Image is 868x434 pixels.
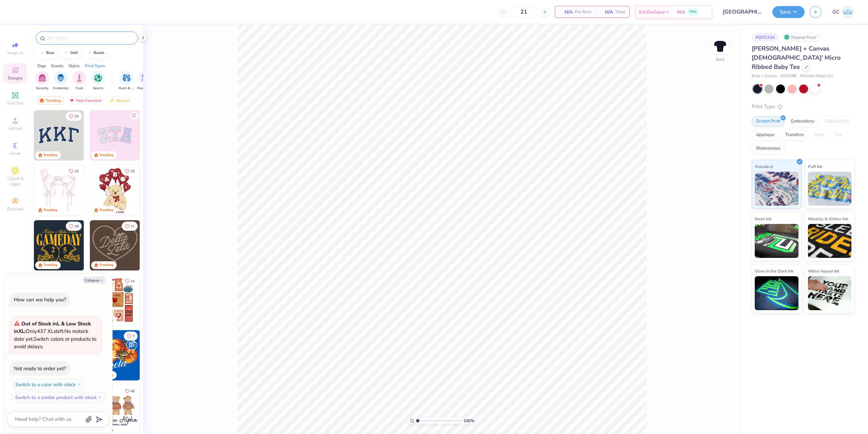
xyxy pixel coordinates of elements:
button: Like [66,222,82,231]
span: Greek [10,151,21,156]
div: Embroidery [787,116,819,127]
button: filter button [53,71,68,91]
img: Sorority Image [38,74,46,82]
input: Untitled Design [717,5,767,19]
img: Metallic & Glitter Ink [808,224,852,258]
div: # 507215A [752,33,779,41]
span: Bella + Canvas [752,73,777,79]
button: filter button [73,71,86,91]
div: Print Type [752,103,854,111]
div: Transfers [781,130,808,140]
img: Parent's Weekend Image [141,74,149,82]
span: Est. Delivery [639,8,665,16]
div: golf [70,51,78,55]
span: Parent's Weekend [137,86,153,91]
span: No restock date yet. [14,328,88,342]
span: 100 % [463,418,474,424]
div: Newest [106,96,132,105]
div: Orgs [37,63,46,69]
img: Back [713,39,727,53]
button: bear [36,48,57,58]
span: 40 [131,390,135,393]
span: FREE [689,10,696,14]
img: most_fav.gif [69,98,75,103]
img: ead2b24a-117b-4488-9b34-c08fd5176a7b [140,220,190,270]
img: e74243e0-e378-47aa-a400-bc6bcb25063a [140,165,190,215]
span: Fraternity [53,86,68,91]
div: Trending [36,96,64,105]
img: 3b9aba4f-e317-4aa7-a679-c95a879539bd [34,110,84,161]
div: filter for Sports [91,71,105,91]
span: # 1010BE [780,73,796,79]
span: 15 [75,170,79,173]
span: N/A [677,8,685,16]
img: Puff Ink [808,172,852,206]
img: Glow in the Dark Ink [755,276,798,310]
span: 7 [133,335,135,338]
img: edfb13fc-0e43-44eb-bea2-bf7fc0dd67f9 [84,110,134,161]
img: 9980f5e8-e6a1-4b4a-8839-2b0e9349023c [90,110,140,161]
div: Trending [43,208,57,213]
div: beach [94,51,104,55]
img: 8659caeb-cee5-4a4c-bd29-52ea2f761d42 [90,330,140,380]
button: Like [130,112,138,120]
div: Trending [43,263,57,268]
img: f22b6edb-555b-47a9-89ed-0dd391bfae4f [140,330,190,380]
div: Original Proof [782,33,820,41]
span: Image AI [7,50,23,56]
img: trending.gif [39,98,44,103]
button: Save [772,6,805,18]
img: d12a98c7-f0f7-4345-bf3a-b9f1b718b86e [84,165,134,215]
img: Newest.gif [110,98,115,103]
span: Per Item [575,8,591,16]
img: Gerard Christopher Trorres [841,5,854,19]
div: Digital Print [821,116,854,127]
div: Back [716,56,725,62]
span: Add Text [7,100,23,106]
div: Trending [99,263,113,268]
span: 17 [131,225,135,228]
img: Water based Ink [808,276,852,310]
span: Rush & Bid [119,86,134,91]
div: filter for Club [73,71,86,91]
div: Trending [99,153,113,158]
div: filter for Rush & Bid [119,71,134,91]
span: Puff Ink [808,163,822,170]
button: beach [83,48,107,58]
button: Switch to a similar product with stock [12,392,106,403]
button: Switch to a color with stock [12,379,85,390]
img: 83dda5b0-2158-48ca-832c-f6b4ef4c4536 [34,165,84,215]
span: Designs [8,75,23,81]
span: Glow in the Dark Ink [755,267,793,275]
div: Most Favorited [66,96,104,105]
span: Decorate [7,206,23,212]
div: filter for Sorority [35,71,49,91]
button: Like [122,277,138,286]
div: Vinyl [810,130,829,140]
span: GC [832,8,840,16]
div: Print Types [85,63,105,69]
img: 6de2c09e-6ade-4b04-8ea6-6dac27e4729e [90,275,140,325]
div: Rhinestones [752,144,785,154]
img: trend_line.gif [63,51,69,55]
input: Try "Alpha" [47,35,134,41]
span: 10 [131,170,135,173]
div: How can we help you? [14,296,66,303]
div: Not ready to order yet? [14,365,66,372]
span: Sorority [36,86,48,91]
div: Applique [752,130,779,140]
span: Total [615,8,625,16]
img: 587403a7-0594-4a7f-b2bd-0ca67a3ff8dd [90,165,140,215]
div: Trending [43,153,57,158]
button: Like [66,112,82,121]
img: Fraternity Image [57,74,64,82]
span: Only 437 XLs left. Switch colors or products to avoid delays. [14,320,96,350]
a: GC [832,5,854,19]
img: Club Image [76,74,83,82]
strong: Out of Stock in L [21,320,61,327]
span: Standard [755,163,773,170]
img: 12710c6a-dcc0-49ce-8688-7fe8d5f96fe2 [90,220,140,270]
span: 18 [75,225,79,228]
div: Styles [68,63,80,69]
span: Water based Ink [808,267,839,275]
